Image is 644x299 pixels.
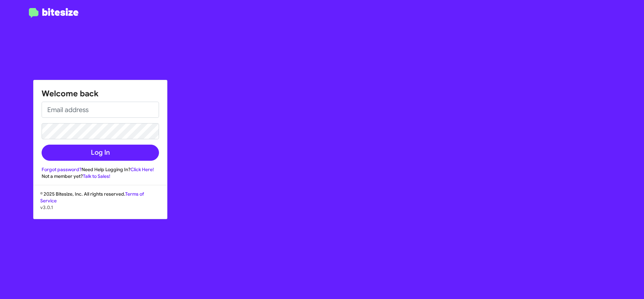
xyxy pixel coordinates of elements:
[34,191,167,219] div: © 2025 Bitesize, Inc. All rights reserved.
[130,166,154,172] a: Click Here!
[83,173,110,179] a: Talk to Sales!
[42,145,159,161] button: Log In
[42,102,159,118] input: Email address
[42,166,82,172] a: Forgot password?
[42,173,159,180] div: Not a member yet?
[42,166,159,173] div: Need Help Logging In?
[40,204,160,211] p: v3.0.1
[42,88,159,99] h1: Welcome back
